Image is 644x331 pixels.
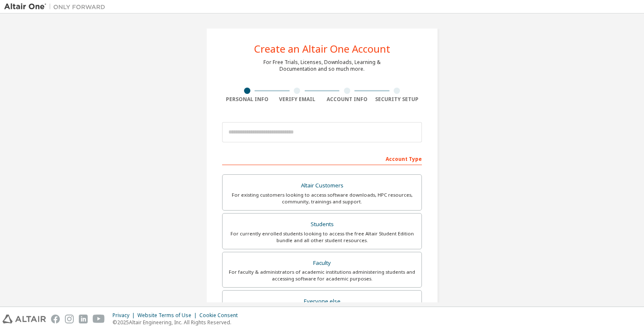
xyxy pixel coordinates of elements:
[228,219,416,230] div: Students
[228,180,416,192] div: Altair Customers
[372,96,422,103] div: Security Setup
[263,59,381,72] div: For Free Trials, Licenses, Downloads, Learning & Documentation and so much more.
[228,296,416,307] div: Everyone else
[272,96,322,103] div: Verify Email
[228,192,416,205] div: For existing customers looking to access software downloads, HPC resources, community, trainings ...
[222,96,272,103] div: Personal Info
[65,315,74,323] img: instagram.svg
[3,315,46,323] img: altair_logo.svg
[51,315,60,323] img: facebook.svg
[228,257,416,269] div: Faculty
[199,312,243,319] div: Cookie Consent
[222,152,422,165] div: Account Type
[228,230,416,244] div: For currently enrolled students looking to access the free Altair Student Edition bundle and all ...
[93,315,105,323] img: youtube.svg
[4,3,110,11] img: Altair One
[137,312,199,319] div: Website Terms of Use
[228,269,416,282] div: For faculty & administrators of academic institutions administering students and accessing softwa...
[113,319,243,326] p: © 2025 Altair Engineering, Inc. All Rights Reserved.
[322,96,372,103] div: Account Info
[79,315,88,323] img: linkedin.svg
[113,312,137,319] div: Privacy
[254,44,390,54] div: Create an Altair One Account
